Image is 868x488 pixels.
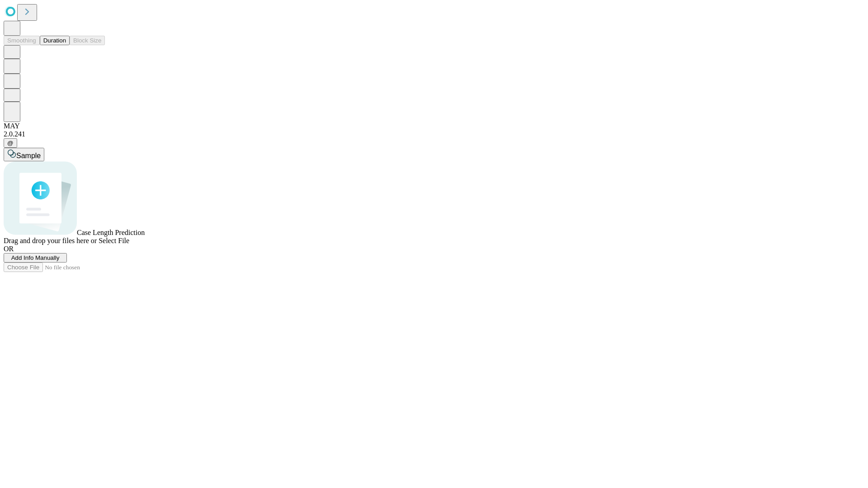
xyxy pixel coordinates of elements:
[4,237,97,244] span: Drag and drop your files here or
[77,229,145,236] span: Case Length Prediction
[4,245,14,253] span: OR
[4,36,40,45] button: Smoothing
[4,122,864,130] div: MAY
[4,148,44,161] button: Sample
[7,140,14,146] span: @
[4,253,67,263] button: Add Info Manually
[11,254,60,261] span: Add Info Manually
[99,237,129,244] span: Select File
[4,138,17,148] button: @
[70,36,105,45] button: Block Size
[40,36,70,45] button: Duration
[16,152,41,160] span: Sample
[4,130,864,138] div: 2.0.241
